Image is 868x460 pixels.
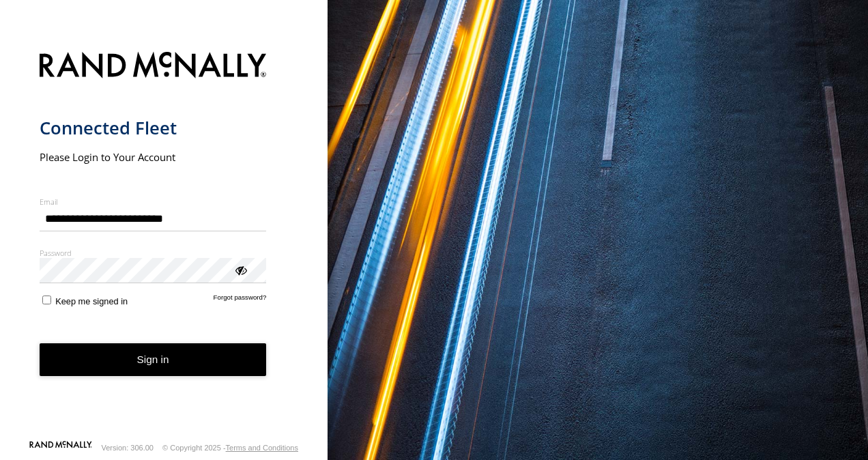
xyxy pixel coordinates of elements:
h2: Please Login to Your Account [40,150,267,164]
input: Keep me signed in [42,296,51,304]
div: © Copyright 2025 - [162,444,298,452]
form: main [40,44,289,440]
h1: Connected Fleet [40,117,267,139]
a: Forgot password? [214,293,267,306]
a: Terms and Conditions [226,444,298,452]
label: Email [40,197,267,207]
span: Keep me signed in [55,296,128,306]
img: Rand McNally [40,49,267,84]
a: Visit our Website [29,441,92,455]
div: ViewPassword [233,263,247,276]
button: Sign in [40,343,267,377]
div: Version: 306.00 [102,444,154,452]
label: Password [40,248,267,258]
